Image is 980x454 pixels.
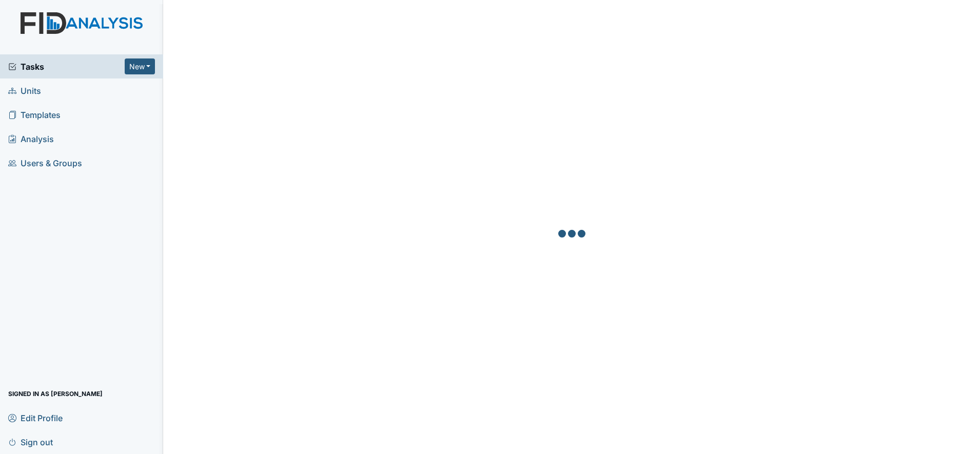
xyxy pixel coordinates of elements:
[125,58,155,74] button: New
[8,155,82,171] span: Users & Groups
[8,131,54,147] span: Analysis
[8,386,103,402] span: Signed in as [PERSON_NAME]
[8,107,61,123] span: Templates
[8,83,41,98] span: Units
[8,61,125,73] a: Tasks
[8,434,53,450] span: Sign out
[8,410,63,426] span: Edit Profile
